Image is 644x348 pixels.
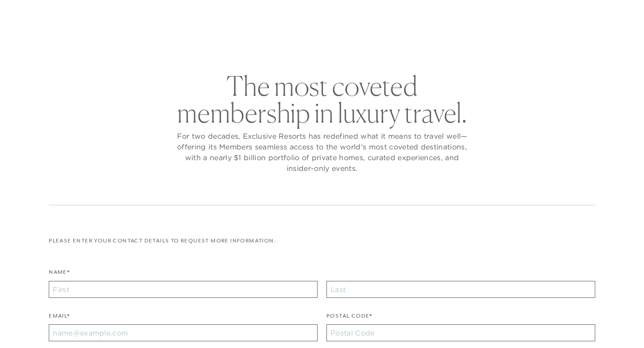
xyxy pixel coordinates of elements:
p: Please enter your contact details to request more information: [49,237,595,245]
a: Community [370,29,424,55]
a: The Collection [219,29,288,55]
input: name@example.com [49,324,318,341]
a: Member Login [549,10,593,18]
input: Last [326,281,595,298]
a: Get Started [27,10,66,18]
h2: The most coveted membership in luxury travel. [174,72,470,126]
label: Email* [49,312,70,325]
label: Name* [49,268,70,281]
label: Postal Code* [326,312,373,325]
a: Membership [301,29,356,55]
p: For two decades, Exclusive Resorts has redefined what it means to travel well—offering its Member... [174,131,470,174]
input: First [49,281,318,298]
input: Postal Code [326,324,595,341]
